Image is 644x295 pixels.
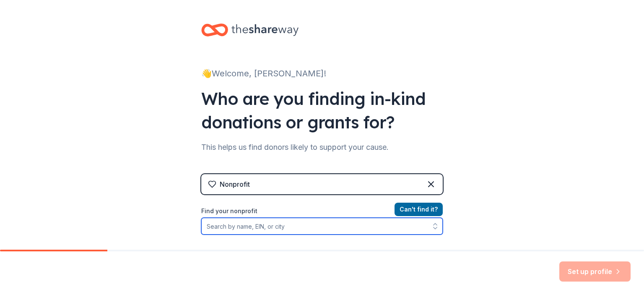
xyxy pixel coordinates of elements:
[201,218,443,235] input: Search by name, EIN, or city
[395,203,443,216] button: Can't find it?
[201,206,443,216] label: Find your nonprofit
[201,67,443,80] div: 👋 Welcome, [PERSON_NAME]!
[201,87,443,134] div: Who are you finding in-kind donations or grants for?
[201,141,443,154] div: This helps us find donors likely to support your cause.
[220,179,250,189] div: Nonprofit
